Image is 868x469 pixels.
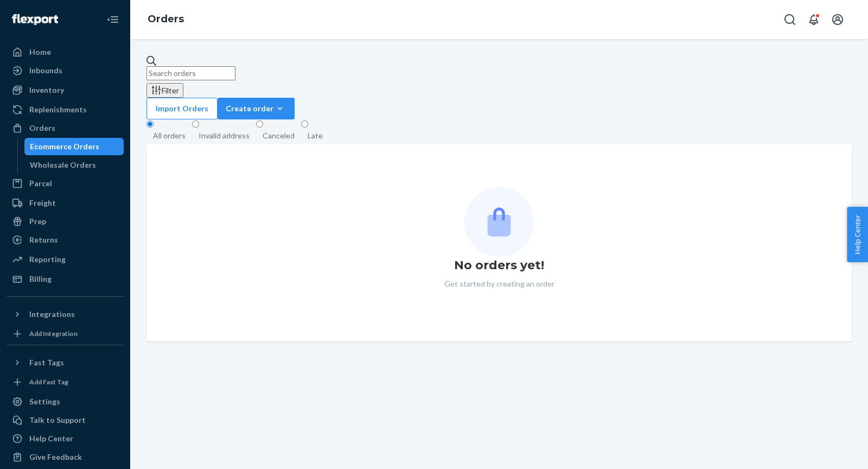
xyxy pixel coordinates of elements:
div: Returns [29,234,58,245]
button: Give Feedback [7,448,124,466]
div: Ecommerce Orders [30,141,99,152]
img: Empty list [464,187,534,257]
div: Late [308,130,323,141]
div: Add Integration [29,329,78,338]
a: Prep [7,213,124,230]
button: Create order [218,98,295,119]
button: Import Orders [146,98,218,119]
a: Billing [7,270,124,288]
button: Integrations [7,306,124,323]
p: Get started by creating an order [444,278,554,289]
div: Canceled [263,130,295,141]
input: Canceled [256,121,263,128]
div: Prep [29,216,46,227]
a: Wholesale Orders [24,156,124,174]
a: Freight [7,194,124,212]
div: Create order [226,103,286,114]
button: Fast Tags [7,354,124,371]
a: Settings [7,393,124,410]
button: Filter [146,83,183,98]
div: Freight [29,198,56,208]
div: Reporting [29,254,66,265]
div: Invalid address [199,130,250,141]
div: Fast Tags [29,357,64,368]
a: Parcel [7,175,124,192]
img: Flexport logo [12,14,58,25]
div: Parcel [29,178,52,189]
button: Close Navigation [102,9,124,30]
button: Open notifications [803,9,825,30]
div: Give Feedback [29,452,82,462]
a: Returns [7,231,124,249]
ol: breadcrumbs [139,4,193,35]
a: Add Integration [7,327,124,340]
div: Add Fast Tag [29,377,68,386]
a: Inventory [7,81,124,99]
div: Orders [29,123,55,134]
a: Replenishments [7,101,124,118]
a: Add Fast Tag [7,376,124,389]
a: Home [7,43,124,61]
div: Filter [151,85,179,96]
button: Open account menu [827,9,848,30]
div: Billing [29,274,52,284]
div: Home [29,47,51,58]
input: All orders [146,121,154,128]
a: Talk to Support [7,411,124,429]
div: Inventory [29,85,64,96]
input: Late [301,121,308,128]
div: Talk to Support [29,415,86,426]
div: Settings [29,396,60,407]
div: Inbounds [29,65,62,76]
a: Orders [7,119,124,137]
a: Inbounds [7,62,124,79]
div: Replenishments [29,104,87,115]
input: Invalid address [192,121,199,128]
div: Wholesale Orders [30,160,96,170]
input: Search orders [146,66,235,80]
button: Help Center [847,207,868,262]
div: Help Center [29,433,73,444]
h1: No orders yet! [454,257,544,274]
div: Integrations [29,309,75,320]
a: Ecommerce Orders [24,138,124,155]
div: All orders [153,130,186,141]
a: Reporting [7,251,124,268]
a: Help Center [7,430,124,447]
a: Orders [148,13,184,25]
button: Open Search Box [779,9,801,30]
